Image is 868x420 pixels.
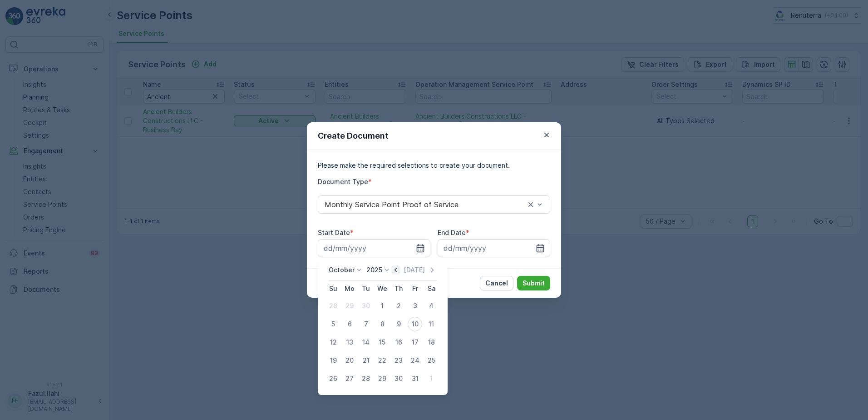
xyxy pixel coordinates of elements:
div: 29 [375,371,390,386]
div: 2 [391,299,406,313]
p: October [329,265,355,275]
div: 7 [359,317,373,331]
div: 11 [424,317,439,331]
div: 26 [326,371,340,386]
label: Start Date [318,229,350,236]
th: Friday [407,280,423,297]
p: Create Document [318,130,389,142]
div: 4 [424,299,439,313]
div: 23 [391,353,406,368]
div: 30 [391,371,406,386]
label: Document Type [318,178,368,185]
div: 10 [408,317,422,331]
div: 1 [375,299,390,313]
button: Submit [517,276,550,290]
input: dd/mm/yyyy [438,239,550,257]
div: 9 [391,317,406,331]
th: Wednesday [374,280,390,297]
div: 30 [359,299,373,313]
div: 25 [424,353,439,368]
div: 14 [359,335,373,350]
button: Cancel [480,276,513,290]
div: 5 [326,317,340,331]
div: 6 [342,317,357,331]
div: 12 [326,335,340,350]
th: Thursday [390,280,407,297]
div: 21 [359,353,373,368]
label: End Date [438,229,466,236]
div: 3 [408,299,422,313]
th: Sunday [325,280,341,297]
input: dd/mm/yyyy [318,239,430,257]
div: 1 [424,371,439,386]
div: 15 [375,335,390,350]
p: [DATE] [404,265,425,275]
th: Monday [341,280,358,297]
p: Cancel [485,279,508,288]
div: 13 [342,335,357,350]
th: Tuesday [358,280,374,297]
div: 29 [342,299,357,313]
div: 16 [391,335,406,350]
div: 8 [375,317,390,331]
div: 17 [408,335,422,350]
div: 19 [326,353,340,368]
div: 22 [375,353,390,368]
div: 28 [359,371,373,386]
p: Please make the required selections to create your document. [318,161,550,170]
div: 20 [342,353,357,368]
th: Saturday [423,280,439,297]
p: Submit [523,279,545,288]
div: 18 [424,335,439,350]
p: 2025 [366,265,382,275]
div: 31 [408,371,422,386]
div: 24 [408,353,422,368]
div: 27 [342,371,357,386]
div: 28 [326,299,340,313]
